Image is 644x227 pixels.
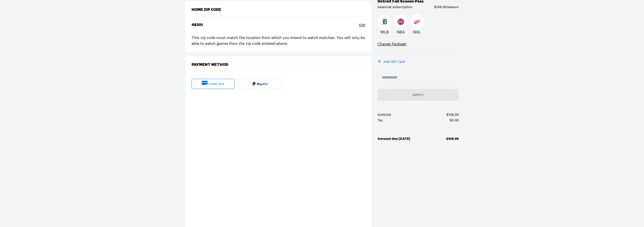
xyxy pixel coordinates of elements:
button: Apply [378,89,459,101]
div: $108.99 [446,113,459,116]
p: NBA [397,29,405,35]
div: This zip code must match the location from which you intend to watch matches. You will only be ab... [192,35,365,46]
img: Tigers [381,18,388,25]
b: $108.99 [446,136,459,141]
b: Amount due [DATE] [378,136,410,141]
div: seasonal subscription [378,5,412,9]
p: MLB [381,29,389,35]
p: NHL [413,29,421,35]
div: Home Zip Code [192,7,221,12]
button: +Add Gift Card [378,59,405,64]
div: Add Gift Card [383,59,405,64]
img: Paypal fulltext logo [253,82,268,86]
div: + [378,59,381,64]
img: Pistons [398,18,404,25]
div: $108.99/season [434,5,459,9]
img: Red Wings [414,18,420,25]
a: Change Package [378,41,406,47]
div: credit card [209,82,224,86]
div: Edit [359,23,365,28]
div: Payment Method [192,62,228,67]
div: Subtotal [378,113,391,116]
div: 48301 [192,23,203,27]
div: Tax [378,118,383,122]
div: Apply [382,93,455,97]
div: $0.00 [450,118,459,122]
